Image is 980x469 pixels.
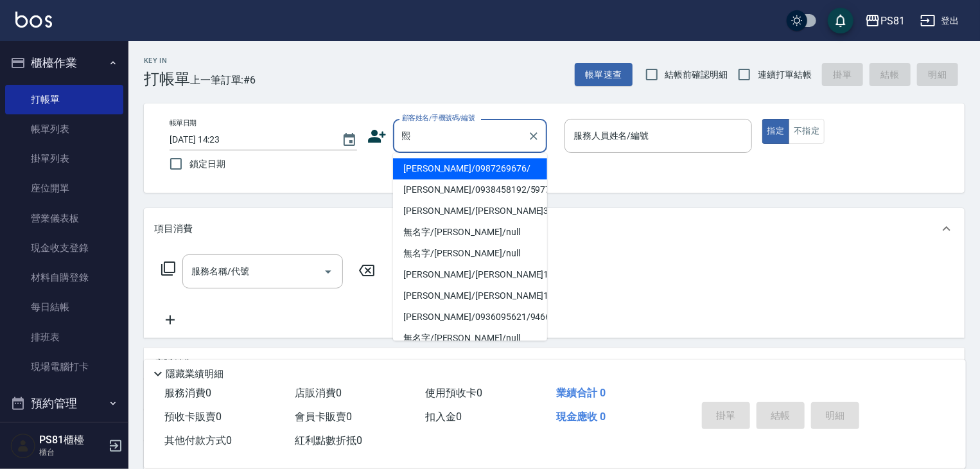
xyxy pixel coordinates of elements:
label: 帳單日期 [170,118,197,128]
span: 其他付款方式 0 [164,434,232,447]
button: Clear [525,127,543,145]
span: 結帳前確認明細 [665,68,728,82]
button: Open [318,261,338,282]
div: 項目消費 [144,208,965,249]
button: Choose date, selected date is 2025-09-22 [334,125,365,155]
button: 指定 [762,119,790,144]
a: 材料自購登錄 [5,263,123,292]
p: 隱藏業績明細 [166,367,223,381]
span: 店販消費 0 [295,387,342,399]
span: 現金應收 0 [556,411,606,423]
label: 顧客姓名/手機號碼/編號 [402,113,475,123]
span: 扣入金 0 [426,411,462,423]
button: PS81 [860,8,910,34]
li: [PERSON_NAME]/0938458192/5977 [393,179,547,200]
h2: Key In [144,57,190,65]
a: 打帳單 [5,85,123,114]
a: 現金收支登錄 [5,233,123,263]
li: [PERSON_NAME]/[PERSON_NAME]1260/1260 [393,264,547,285]
span: 連續打單結帳 [758,68,812,82]
h5: PS81櫃檯 [39,434,105,447]
a: 營業儀表板 [5,204,123,233]
button: 報表及分析 [5,420,123,454]
span: 使用預收卡 0 [426,387,483,399]
img: Logo [15,12,52,28]
img: Person [10,433,36,459]
p: 項目消費 [154,222,193,236]
span: 紅利點數折抵 0 [295,434,362,447]
p: 店販銷售 [154,357,193,371]
a: 每日結帳 [5,292,123,322]
span: 服務消費 0 [164,387,211,399]
li: [PERSON_NAME]/[PERSON_NAME]1263/1263 [393,285,547,306]
button: 櫃檯作業 [5,46,123,80]
button: 不指定 [789,119,825,144]
div: 店販銷售 [144,348,965,379]
li: 無名字/[PERSON_NAME]/null [393,243,547,264]
button: 帳單速查 [575,63,633,87]
li: 無名字/[PERSON_NAME]/null [393,328,547,349]
h3: 打帳單 [144,70,190,88]
a: 帳單列表 [5,114,123,144]
span: 鎖定日期 [189,157,225,171]
button: 預約管理 [5,387,123,420]
li: 無名字/[PERSON_NAME]/null [393,222,547,243]
span: 業績合計 0 [556,387,606,399]
a: 排班表 [5,323,123,352]
li: [PERSON_NAME]/[PERSON_NAME]326/326 [393,200,547,222]
a: 掛單列表 [5,144,123,173]
span: 上一筆訂單:#6 [190,72,256,88]
div: PS81 [880,13,905,29]
button: 登出 [915,9,965,33]
a: 現場電腦打卡 [5,352,123,382]
button: save [828,8,853,33]
li: [PERSON_NAME]/0936095621/9466 [393,306,547,328]
span: 會員卡販賣 0 [295,411,352,423]
li: [PERSON_NAME]/0987269676/ [393,158,547,179]
span: 預收卡販賣 0 [164,411,222,423]
input: YYYY/MM/DD hh:mm [170,129,329,150]
a: 座位開單 [5,173,123,203]
p: 櫃台 [39,447,105,458]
